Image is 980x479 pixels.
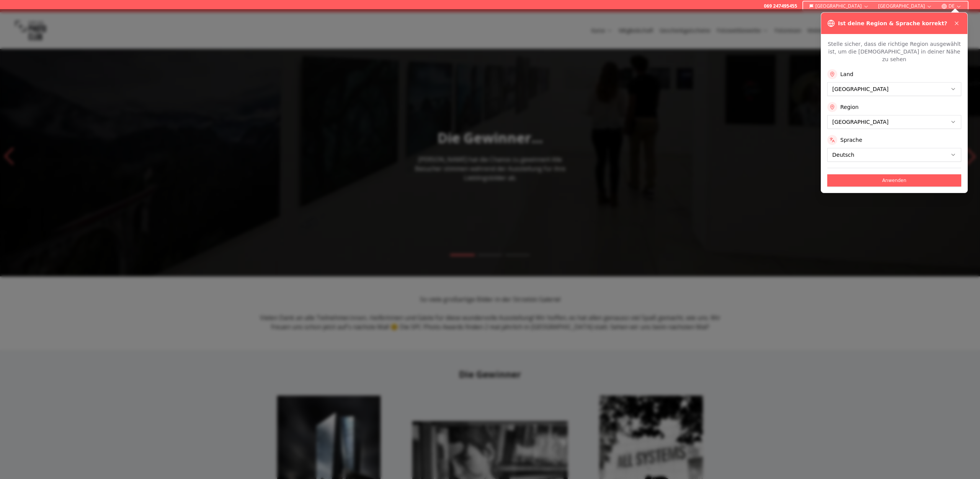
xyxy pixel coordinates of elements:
a: 069 247495455 [764,3,797,9]
p: Stelle sicher, dass die richtige Region ausgewählt ist, um die [DEMOGRAPHIC_DATA] in deiner Nähe ... [827,40,961,63]
label: Region [840,103,859,111]
h3: Ist deine Region & Sprache korrekt? [838,19,947,27]
button: [GEOGRAPHIC_DATA] [806,2,872,11]
button: [GEOGRAPHIC_DATA] [875,2,935,11]
button: DE [938,2,965,11]
label: Land [840,70,853,78]
label: Sprache [840,136,862,144]
button: Anwenden [827,174,961,187]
